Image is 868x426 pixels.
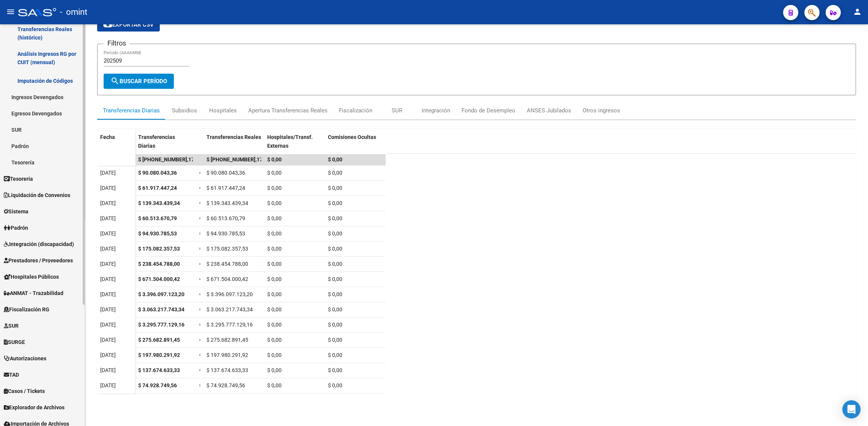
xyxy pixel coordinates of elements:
span: Fecha [100,134,115,140]
datatable-header-cell: Fecha [97,129,135,161]
span: Exportar CSV [103,21,154,28]
span: $ 0,00 [267,276,282,282]
span: $ 60.513.670,79 [138,215,177,221]
span: Transferencias Diarias [138,134,175,149]
span: [DATE] [100,337,116,343]
span: $ 0,00 [328,170,342,176]
span: $ 0,00 [267,185,282,191]
span: [DATE] [100,322,116,328]
span: $ 3.295.777.129,16 [138,322,184,328]
span: $ 0,00 [328,322,342,328]
span: $ 0,00 [328,246,342,252]
span: - omint [60,4,87,21]
span: [DATE] [100,367,116,373]
span: $ 0,00 [267,215,282,221]
span: Integración (discapacidad) [4,240,74,248]
span: Prestadores / Proveedores [4,256,73,265]
span: $ 3.396.097.123,20 [206,291,253,297]
span: $ 61.917.447,24 [138,185,177,191]
span: $ 90.080.043,36 [206,170,245,176]
span: $ 74.928.749,56 [206,382,245,388]
mat-icon: search [110,76,120,85]
span: $ 0,00 [328,306,342,312]
span: = [199,185,202,191]
span: = [199,382,202,388]
datatable-header-cell: Comisiones Ocultas [325,129,386,161]
span: [DATE] [100,291,116,297]
div: Subsidios [172,106,197,115]
span: $ 275.682.891,45 [206,337,248,343]
datatable-header-cell: Transferencias Diarias [135,129,196,161]
span: $ 0,00 [328,215,342,221]
span: $ 238.454.788,00 [206,261,248,267]
span: $ 0,00 [267,261,282,267]
span: $ 0,00 [328,230,342,237]
span: Explorador de Archivos [4,403,65,412]
span: Hospitales/Transf. Externas [267,134,313,149]
span: $ 0,00 [267,322,282,328]
mat-icon: cloud_download [103,20,112,29]
div: Transferencias Diarias [103,106,160,115]
span: = [199,261,202,267]
span: $ 275.682.891,45 [138,337,180,343]
span: $ 671.504.000,42 [138,276,180,282]
span: = [199,291,202,297]
span: $ 11.973.185.094,17 [138,156,194,163]
span: $ 175.082.357,53 [138,246,180,252]
span: $ 671.504.000,42 [206,276,248,282]
span: $ 74.928.749,56 [138,382,177,388]
span: $ 0,00 [328,352,342,358]
span: $ 0,00 [328,382,342,388]
span: $ 0,00 [328,276,342,282]
span: $ 3.396.097.123,20 [138,291,184,297]
span: Casos / Tickets [4,387,45,395]
span: [DATE] [100,215,116,221]
span: = [199,367,202,373]
span: Tesorería [4,175,33,183]
span: $ 0,00 [267,230,282,237]
span: = [199,337,202,343]
span: [DATE] [100,352,116,358]
span: Fiscalización RG [4,305,49,314]
span: $ 0,00 [267,156,282,163]
span: $ 94.930.785,53 [138,230,177,237]
span: $ 0,00 [328,291,342,297]
button: Buscar Período [104,74,174,89]
span: = [199,200,202,206]
span: ANMAT - Trazabilidad [4,289,63,297]
span: [DATE] [100,382,116,388]
span: $ 0,00 [267,291,282,297]
span: $ 3.295.777.129,16 [206,322,253,328]
span: $ 3.063.217.743,34 [138,306,184,312]
span: SURGE [4,338,25,346]
span: $ 0,00 [267,246,282,252]
span: $ 0,00 [267,382,282,388]
span: = [199,276,202,282]
span: [DATE] [100,246,116,252]
span: $ 94.930.785,53 [206,230,245,237]
span: = [199,246,202,252]
span: $ 0,00 [267,170,282,176]
span: SUR [4,322,19,330]
span: $ 60.513.670,79 [206,215,245,221]
span: = [199,322,202,328]
div: Otros ingresos [583,106,620,115]
div: Fiscalización [339,106,372,115]
button: Exportar CSV [97,18,160,32]
span: $ 0,00 [267,352,282,358]
span: [DATE] [100,170,116,176]
span: Buscar Período [110,78,167,85]
h3: Filtros [104,38,130,49]
mat-icon: person [853,7,862,16]
span: $ 61.917.447,24 [206,185,245,191]
div: Hospitales [209,106,237,115]
span: [DATE] [100,306,116,312]
span: [DATE] [100,276,116,282]
mat-icon: menu [6,7,15,16]
span: = [199,170,202,176]
span: $ 0,00 [267,200,282,206]
span: [DATE] [100,261,116,267]
span: [DATE] [100,230,116,237]
span: [DATE] [100,200,116,206]
span: $ 0,00 [328,261,342,267]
